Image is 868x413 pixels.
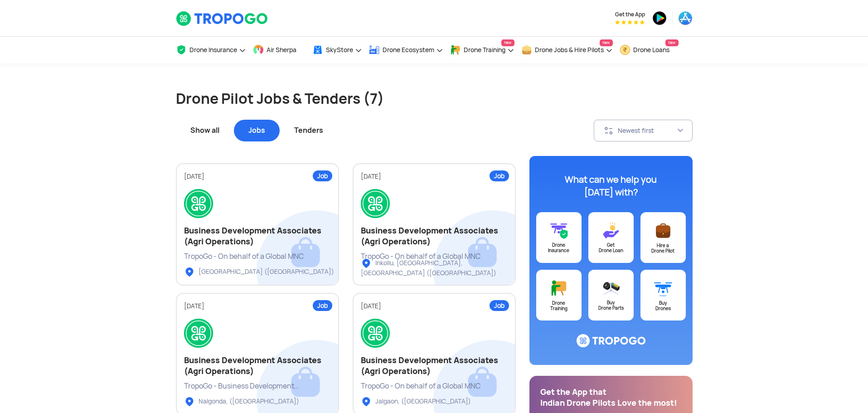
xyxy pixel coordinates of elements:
h2: Business Development Associates (Agri Operations) [361,355,508,377]
a: Drone LoansNew [620,37,679,63]
img: ic_loans@3x.svg [602,221,620,239]
img: logo.png [184,189,213,218]
div: [DATE] [361,302,508,311]
div: [GEOGRAPHIC_DATA] ([GEOGRAPHIC_DATA]) [184,267,334,277]
img: ic_locationlist.svg [184,396,195,407]
span: Air Sherpa [267,46,296,53]
a: Drone Insurance [176,37,246,63]
a: DroneTraining [536,270,582,321]
div: Tenders [280,120,338,141]
div: TropoGo - Business Development Associates (Agri Operations) [184,381,331,391]
a: Job[DATE]Business Development Associates (Agri Operations)TropoGo - On behalf of a Global MNC[GEO... [176,163,339,286]
div: Job [313,170,332,181]
h2: Business Development Associates (Agri Operations) [184,225,331,247]
div: [DATE] [184,302,331,311]
span: Drone Loans [633,46,669,53]
span: New [600,39,613,46]
div: TropoGo - On behalf of a Global MNC [361,381,508,391]
div: Job [490,170,509,181]
div: Nalgonda, ([GEOGRAPHIC_DATA]) [184,396,299,407]
img: ic_logo@3x.svg [577,334,645,348]
a: GetDrone Loan [588,212,634,263]
h2: Business Development Associates (Agri Operations) [184,355,331,377]
a: DroneInsurance [536,212,582,263]
a: Drone Ecosystem [369,37,443,63]
div: Job [490,300,509,311]
span: Drone Jobs & Hire Pilots [535,46,604,53]
div: Drone Training [536,301,582,311]
div: Hire a Drone Pilot [640,243,686,254]
div: [DATE] [361,172,508,181]
img: ic_training@3x.svg [550,279,568,297]
div: Job [313,300,332,311]
img: ic_locationlist.svg [361,396,372,407]
span: Drone Insurance [189,46,237,53]
div: Jobs [234,120,280,141]
div: [DATE] [184,172,331,181]
div: Buy Drones [640,301,686,311]
a: BuyDrones [640,270,686,321]
a: Hire aDrone Pilot [640,212,686,263]
div: Drone Insurance [536,243,582,253]
img: ic_droneparts@3x.svg [602,279,620,297]
img: ic_drone_insurance@3x.svg [550,221,568,239]
div: What can we help you [DATE] with? [554,173,668,199]
div: Get Drone Loan [588,243,634,253]
span: Get the App [615,11,645,18]
img: ic_locationlist.svg [184,267,195,277]
div: TropoGo - On behalf of a Global MNC [184,252,331,262]
span: New [665,39,679,46]
div: Buy Drone Parts [588,300,634,311]
a: SkyStore [312,37,362,63]
img: ic_postajob@3x.svg [654,221,672,240]
span: SkyStore [326,46,353,53]
div: Indian Drone Pilots Love the most! [540,398,682,408]
span: Drone Training [464,46,505,53]
img: App Raking [615,20,645,24]
span: New [501,39,514,46]
img: ic_buydrone@3x.svg [654,279,672,297]
img: ic_appstore.png [678,11,693,25]
div: TropoGo - On behalf of a Global MNC [361,252,508,262]
img: logo.png [184,319,213,348]
img: ic_locationlist.svg [361,258,372,269]
div: Jalgaon, ([GEOGRAPHIC_DATA]) [361,396,471,407]
img: logo.png [361,319,390,348]
div: Newest first [618,126,677,135]
div: Inkollu, [GEOGRAPHIC_DATA], [GEOGRAPHIC_DATA] ([GEOGRAPHIC_DATA]) [361,258,523,277]
a: BuyDrone Parts [588,270,634,321]
a: Job[DATE]Business Development Associates (Agri Operations)TropoGo - On behalf of a Global MNCInko... [353,163,516,286]
div: Show all [176,120,234,141]
h1: Drone Pilot Jobs & Tenders (7) [176,89,693,109]
a: Air Sherpa [253,37,305,63]
div: Get the App that [540,387,682,398]
h2: Business Development Associates (Agri Operations) [361,225,508,247]
button: Newest first [594,120,693,141]
a: Drone TrainingNew [450,37,514,63]
img: ic_playstore.png [652,11,667,25]
a: Drone Jobs & Hire PilotsNew [521,37,613,63]
img: TropoGo Logo [176,11,269,26]
img: logo.png [361,189,390,218]
span: Drone Ecosystem [383,46,434,53]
